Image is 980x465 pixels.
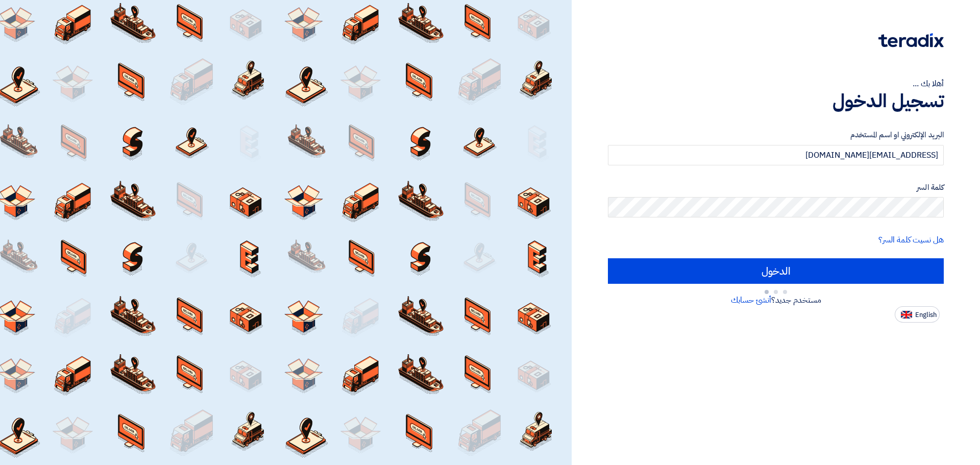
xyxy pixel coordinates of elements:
div: مستخدم جديد؟ [608,294,944,306]
input: الدخول [608,258,944,284]
label: كلمة السر [608,182,944,193]
button: English [895,306,940,323]
span: English [915,311,937,319]
h1: تسجيل الدخول [608,90,944,112]
a: هل نسيت كلمة السر؟ [878,234,944,246]
img: en-US.png [901,311,912,319]
label: البريد الإلكتروني او اسم المستخدم [608,129,944,141]
div: أهلا بك ... [608,78,944,90]
a: أنشئ حسابك [731,294,771,306]
img: Teradix logo [878,33,944,47]
input: أدخل بريد العمل الإلكتروني او اسم المستخدم الخاص بك ... [608,145,944,165]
